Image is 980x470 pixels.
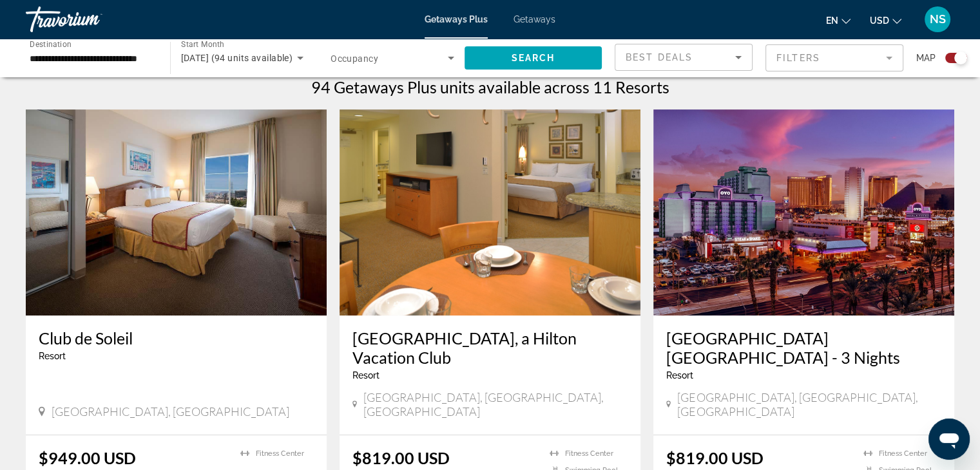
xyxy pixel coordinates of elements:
img: ii_cll2.jpg [26,109,327,315]
span: NS [930,13,946,26]
iframe: Button to launch messaging window [928,418,970,460]
mat-select: Sort by [626,50,742,65]
span: Fitness Center [256,449,304,458]
img: DN89I01X.jpg [340,109,640,315]
button: Filter [765,44,903,72]
img: RM79E01X.jpg [653,109,954,315]
span: [GEOGRAPHIC_DATA], [GEOGRAPHIC_DATA], [GEOGRAPHIC_DATA] [677,390,941,418]
span: Resort [39,351,66,361]
span: Fitness Center [879,449,927,458]
span: Occupancy [331,53,378,64]
span: Search [511,53,555,63]
p: $949.00 USD [39,448,136,467]
span: [DATE] (94 units available) [181,53,293,63]
span: Start Month [181,40,224,49]
a: Getaways Plus [425,14,488,24]
button: Change language [826,11,850,30]
a: Getaways [514,14,555,24]
button: Search [465,46,602,70]
span: [GEOGRAPHIC_DATA], [GEOGRAPHIC_DATA] [52,404,289,418]
span: Destination [30,39,72,48]
a: [GEOGRAPHIC_DATA], a Hilton Vacation Club [352,328,628,367]
button: User Menu [921,6,954,33]
p: $819.00 USD [666,448,764,467]
span: Map [916,49,936,67]
span: en [826,15,838,26]
span: [GEOGRAPHIC_DATA], [GEOGRAPHIC_DATA], [GEOGRAPHIC_DATA] [363,390,628,418]
a: Club de Soleil [39,328,314,348]
a: Travorium [26,3,155,36]
button: Change currency [870,11,901,30]
span: Resort [666,370,693,381]
h1: 94 Getaways Plus units available across 11 Resorts [311,77,669,97]
span: Resort [352,370,380,381]
span: Fitness Center [565,449,613,458]
span: USD [870,15,889,26]
p: $819.00 USD [352,448,450,467]
a: [GEOGRAPHIC_DATA] [GEOGRAPHIC_DATA] - 3 Nights [666,328,941,367]
span: Best Deals [626,52,693,62]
